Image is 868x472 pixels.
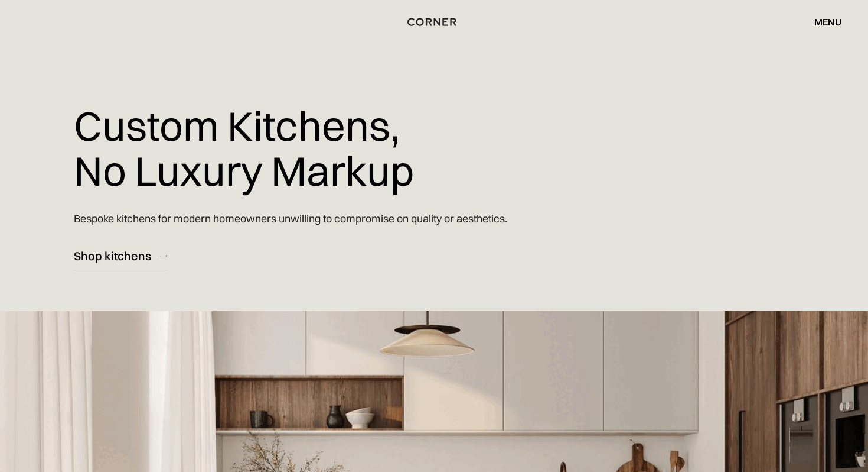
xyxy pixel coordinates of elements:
div: Shop kitchens [74,248,151,264]
div: menu [802,12,841,32]
a: home [399,14,469,30]
div: menu [814,17,841,27]
a: Shop kitchens [74,241,167,270]
p: Bespoke kitchens for modern homeowners unwilling to compromise on quality or aesthetics. [74,202,507,235]
h1: Custom Kitchens, No Luxury Markup [74,95,414,202]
